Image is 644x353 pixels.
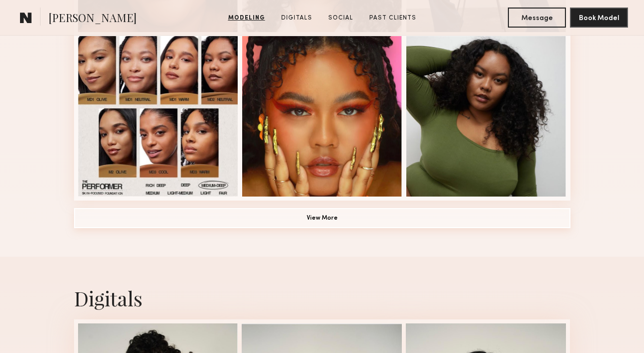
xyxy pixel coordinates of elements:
a: Book Model [570,13,628,22]
button: View More [74,208,570,228]
div: Digitals [74,285,570,311]
button: Message [508,8,566,28]
a: Social [324,14,357,23]
a: Past Clients [365,14,420,23]
a: Modeling [224,14,269,23]
span: [PERSON_NAME] [49,10,137,28]
a: Digitals [277,14,316,23]
button: Book Model [570,8,628,28]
